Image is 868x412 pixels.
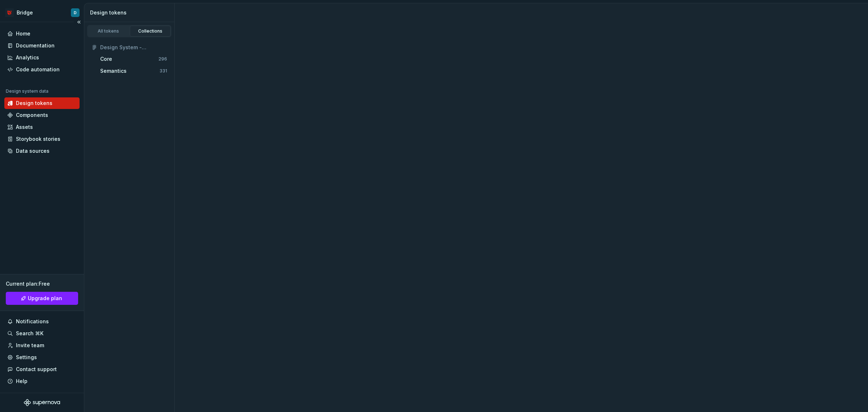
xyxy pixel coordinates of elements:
[6,88,48,94] div: Design system data
[159,68,167,74] div: 331
[4,316,80,327] button: Notifications
[16,112,48,119] div: Components
[4,121,80,133] a: Assets
[16,54,39,61] div: Analytics
[1,5,82,20] button: BridgeD
[16,366,57,373] div: Contact support
[4,40,80,51] a: Documentation
[4,109,80,121] a: Components
[6,292,78,305] a: Upgrade plan
[16,135,60,143] div: Storybook stories
[100,67,127,75] div: Semantics
[4,375,80,387] button: Help
[100,55,112,63] div: Core
[4,97,80,109] a: Design tokens
[97,53,170,65] button: Core296
[6,280,78,287] div: Current plan : Free
[17,9,33,16] div: Bridge
[90,28,127,34] div: All tokens
[16,100,52,107] div: Design tokens
[74,17,84,27] button: Collapse sidebar
[16,378,27,385] div: Help
[16,123,33,131] div: Assets
[100,44,167,51] div: Design System - Foundations WIP
[16,30,30,37] div: Home
[74,10,77,16] div: D
[4,133,80,145] a: Storybook stories
[28,295,62,302] span: Upgrade plan
[4,52,80,63] a: Analytics
[16,354,37,361] div: Settings
[24,399,60,406] svg: Supernova Logo
[4,352,80,363] a: Settings
[16,42,55,49] div: Documentation
[16,147,50,155] div: Data sources
[158,56,167,62] div: 296
[90,9,171,16] div: Design tokens
[4,340,80,351] a: Invite team
[5,8,14,17] img: 3f850d6b-8361-4b34-8a82-b945b4d8a89b.png
[16,342,44,349] div: Invite team
[16,318,49,325] div: Notifications
[16,330,43,337] div: Search ⌘K
[4,28,80,39] a: Home
[97,65,170,77] button: Semantics331
[4,64,80,75] a: Code automation
[16,66,60,73] div: Code automation
[132,28,169,34] div: Collections
[4,363,80,375] button: Contact support
[4,145,80,157] a: Data sources
[4,328,80,339] button: Search ⌘K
